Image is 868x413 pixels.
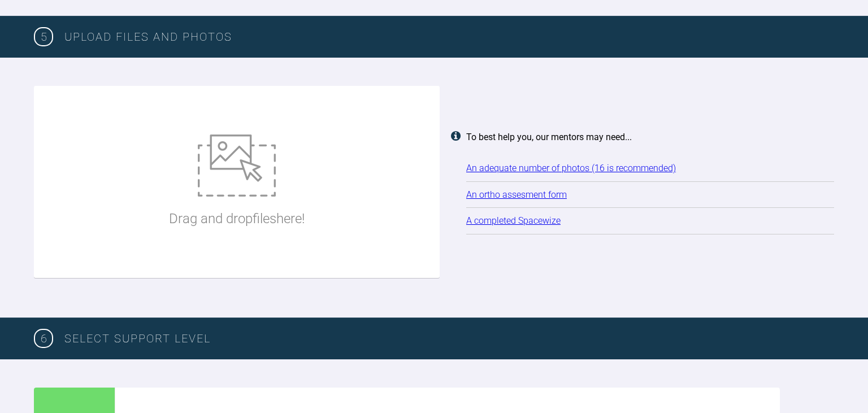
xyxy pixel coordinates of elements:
[466,215,561,226] a: A completed Spacewize
[64,329,834,347] h3: SELECT SUPPORT LEVEL
[34,329,53,348] span: 6
[466,132,632,142] strong: To best help you, our mentors may need...
[64,28,834,46] h3: Upload Files and Photos
[34,27,53,46] span: 5
[466,163,676,173] a: An adequate number of photos (16 is recommended)
[466,189,567,200] a: An ortho assesment form
[169,208,305,229] p: Drag and drop files here!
